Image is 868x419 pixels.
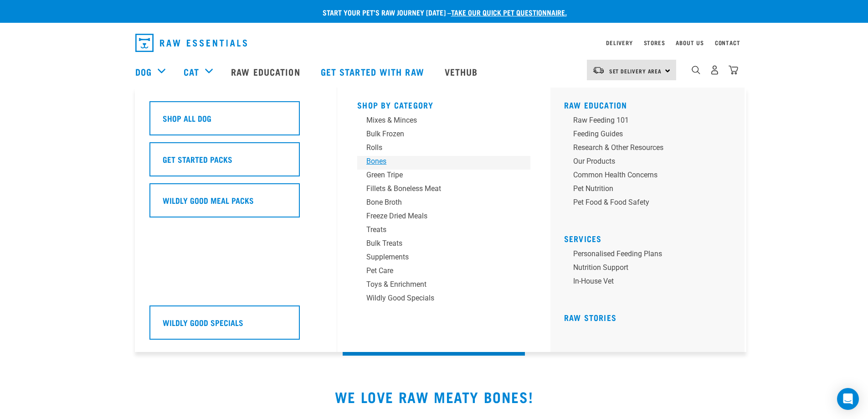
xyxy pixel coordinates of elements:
[149,183,323,224] a: Wildly Good Meal Packs
[366,170,508,181] div: Green Tripe
[573,142,715,153] div: Research & Other Resources
[564,129,737,142] a: Feeding Guides
[564,276,737,290] a: In-house vet
[564,234,737,241] h5: Services
[312,53,436,90] a: Get started with Raw
[222,53,311,90] a: Raw Education
[564,156,737,170] a: Our Products
[149,142,323,183] a: Get Started Packs
[573,197,715,208] div: Pet Food & Food Safety
[135,65,152,78] a: Dog
[573,170,715,181] div: Common Health Concerns
[357,238,530,252] a: Bulk Treats
[357,211,530,224] a: Freeze Dried Meals
[644,41,665,44] a: Stores
[357,142,530,156] a: Rolls
[366,197,508,208] div: Bone Broth
[163,316,243,328] h5: Wildly Good Specials
[606,41,632,44] a: Delivery
[451,10,567,14] a: take our quick pet questionnaire.
[357,115,530,129] a: Mixes & Minces
[163,112,211,124] h5: Shop All Dog
[184,65,199,78] a: Cat
[609,69,662,72] span: Set Delivery Area
[135,388,733,405] h2: WE LOVE RAW MEATY BONES!
[135,34,247,52] img: Raw Essentials Logo
[366,279,508,290] div: Toys & Enrichment
[163,194,254,206] h5: Wildly Good Meal Packs
[357,197,530,211] a: Bone Broth
[357,279,530,293] a: Toys & Enrichment
[357,265,530,279] a: Pet Care
[573,156,715,167] div: Our Products
[366,293,508,304] div: Wildly Good Specials
[564,115,737,129] a: Raw Feeding 101
[564,103,627,107] a: Raw Education
[436,53,489,90] a: Vethub
[357,170,530,183] a: Green Tripe
[357,129,530,142] a: Bulk Frozen
[564,183,737,197] a: Pet Nutrition
[357,293,530,306] a: Wildly Good Specials
[564,170,737,183] a: Common Health Concerns
[573,183,715,194] div: Pet Nutrition
[573,115,715,126] div: Raw Feeding 101
[366,129,508,140] div: Bulk Frozen
[564,315,616,320] a: Raw Stories
[366,142,508,153] div: Rolls
[573,129,715,140] div: Feeding Guides
[366,211,508,222] div: Freeze Dried Meals
[676,41,704,44] a: About Us
[564,262,737,276] a: Nutrition Support
[710,65,719,75] img: user.png
[366,224,508,235] div: Treats
[692,66,700,74] img: home-icon-1@2x.png
[149,101,323,142] a: Shop All Dog
[729,65,738,75] img: home-icon@2x.png
[149,305,323,347] a: Wildly Good Specials
[357,156,530,170] a: Bones
[366,115,508,126] div: Mixes & Minces
[357,100,530,108] h5: Shop By Category
[357,224,530,238] a: Treats
[163,153,232,165] h5: Get Started Packs
[357,183,530,197] a: Fillets & Boneless Meat
[366,238,508,249] div: Bulk Treats
[366,183,508,194] div: Fillets & Boneless Meat
[366,252,508,263] div: Supplements
[564,197,737,211] a: Pet Food & Food Safety
[366,156,508,167] div: Bones
[366,265,508,276] div: Pet Care
[592,66,605,74] img: van-moving.png
[128,30,740,56] nav: dropdown navigation
[837,388,859,410] div: Open Intercom Messenger
[357,252,530,265] a: Supplements
[564,248,737,262] a: Personalised Feeding Plans
[715,41,740,44] a: Contact
[564,142,737,156] a: Research & Other Resources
